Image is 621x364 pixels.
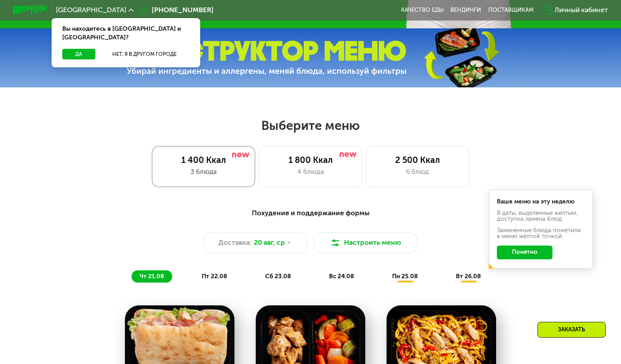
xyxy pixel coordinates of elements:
a: Вендинги [450,7,481,14]
span: сб 23.08 [265,273,291,280]
span: чт 21.08 [139,273,164,280]
button: Нет, я в другом городе [99,49,190,59]
button: Настроить меню [314,233,418,253]
button: Понятно [497,246,553,259]
div: 2 500 Ккал [375,155,460,165]
div: 1 800 Ккал [268,155,353,165]
span: вс 24.08 [329,273,354,280]
span: [GEOGRAPHIC_DATA] [56,7,126,14]
span: пт 22.08 [202,273,227,280]
a: [PHONE_NUMBER] [138,5,214,15]
div: Похудение и поддержание формы [55,208,566,218]
div: Ваше меню на эту неделю [497,199,585,205]
div: поставщикам [488,7,534,14]
div: 6 блюд [375,167,460,177]
a: Качество еды [401,7,444,14]
span: 20 авг, ср [254,238,285,248]
div: Вы находитесь в [GEOGRAPHIC_DATA] и [GEOGRAPHIC_DATA]? [52,18,200,49]
div: Заменённые блюда пометили в меню жёлтой точкой. [497,227,585,240]
div: 3 блюда [161,167,246,177]
span: пн 25.08 [392,273,418,280]
div: Заказать [537,322,606,338]
div: В даты, выделенные желтым, доступна замена блюд. [497,210,585,222]
span: вт 26.08 [456,273,481,280]
h2: Выберите меню [28,118,593,133]
span: Доставка: [218,238,252,248]
div: Личный кабинет [554,5,608,15]
button: Да [62,49,95,59]
div: 1 400 Ккал [161,155,246,165]
div: 4 блюда [268,167,353,177]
